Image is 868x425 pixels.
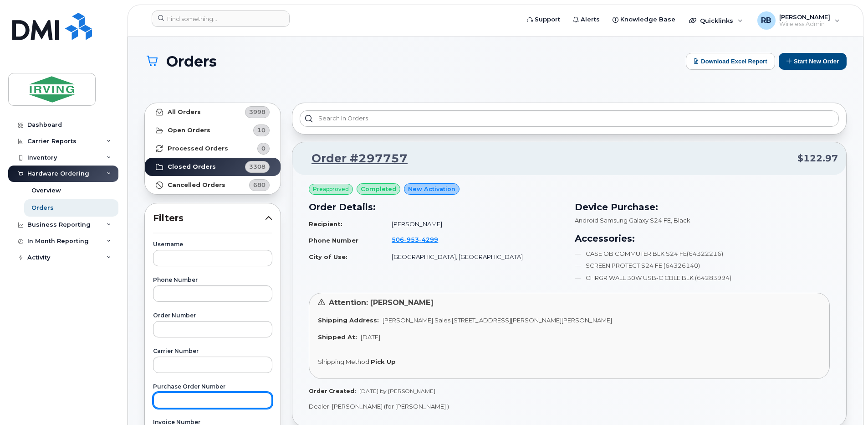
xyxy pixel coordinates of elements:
[145,176,281,194] a: Cancelled Orders680
[309,402,830,411] p: Dealer: [PERSON_NAME] (for [PERSON_NAME] )
[309,237,358,244] strong: Phone Number
[300,110,839,127] input: Search in orders
[779,53,847,70] button: Start New Order
[797,152,838,165] span: $122.97
[153,420,272,425] label: Invoice Number
[168,109,201,116] strong: All Orders
[404,236,419,243] span: 953
[383,249,564,265] td: [GEOGRAPHIC_DATA], [GEOGRAPHIC_DATA]
[145,140,281,158] a: Processed Orders0
[408,185,455,193] span: New Activation
[168,145,228,152] strong: Processed Orders
[361,333,380,341] span: [DATE]
[575,249,830,258] li: CASE OB COMMUTER BLK S24 FE(64322216)
[301,150,408,167] a: Order #297757
[575,261,830,270] li: SCREEN PROTECT S24 FE (64326140)
[168,127,210,134] strong: Open Orders
[371,358,396,365] strong: Pick Up
[257,126,266,135] span: 10
[309,253,347,260] strong: City of Use:
[153,242,272,247] label: Username
[309,220,342,228] strong: Recipient:
[392,236,438,243] span: 506
[313,185,349,193] span: Preapproved
[249,108,266,116] span: 3998
[575,274,830,282] li: CHRGR WALL 30W USB-C CBLE BLK (64283994)
[309,200,564,214] h3: Order Details:
[145,158,281,176] a: Closed Orders3308
[309,388,356,394] strong: Order Created:
[168,181,225,189] strong: Cancelled Orders
[575,217,671,224] span: Android Samsung Galaxy S24 FE
[359,388,435,394] span: [DATE] by [PERSON_NAME]
[392,236,449,243] a: 5069534299
[575,200,830,214] h3: Device Purchase:
[318,333,357,341] strong: Shipped At:
[145,121,281,140] a: Open Orders10
[145,103,281,121] a: All Orders3998
[419,236,438,243] span: 4299
[153,313,272,318] label: Order Number
[249,162,266,171] span: 3308
[575,232,830,245] h3: Accessories:
[686,53,775,70] button: Download Excel Report
[261,144,266,153] span: 0
[671,217,690,224] span: , Black
[168,163,216,171] strong: Closed Orders
[153,348,272,354] label: Carrier Number
[329,298,434,307] span: Attention: [PERSON_NAME]
[383,216,564,232] td: [PERSON_NAME]
[318,358,371,365] span: Shipping Method:
[153,212,265,225] span: Filters
[318,316,379,324] strong: Shipping Address:
[383,316,612,324] span: [PERSON_NAME] Sales [STREET_ADDRESS][PERSON_NAME][PERSON_NAME]
[253,181,266,189] span: 680
[361,185,396,193] span: completed
[153,277,272,283] label: Phone Number
[166,53,217,69] span: Orders
[153,384,272,389] label: Purchase Order Number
